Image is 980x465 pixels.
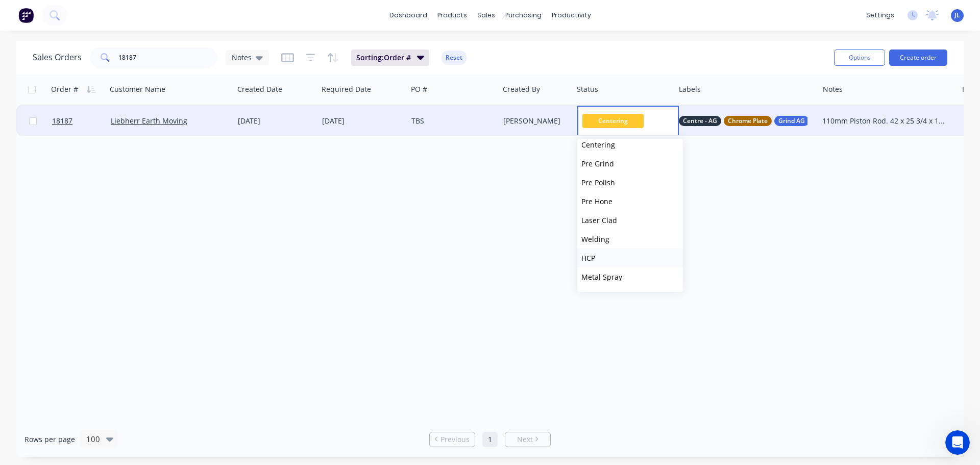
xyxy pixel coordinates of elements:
[21,260,165,271] div: Hey, Factory pro there👋
[581,159,614,168] span: Pre Grind
[500,8,547,23] div: purchasing
[778,116,805,126] span: Grind AG
[679,116,856,126] button: Centre - AGChrome PlateGrind AG
[503,116,566,126] div: [PERSON_NAME]
[577,267,683,286] button: Metal Spray
[679,84,701,94] div: Labels
[683,116,717,126] span: Centre - AG
[834,50,885,66] button: Options
[75,230,129,241] div: Improvement
[102,319,153,359] button: News
[118,47,218,68] input: Search...
[322,84,371,94] div: Required Date
[582,114,644,128] span: Centering
[581,234,609,244] span: Welding
[322,116,403,126] div: [DATE]
[889,50,947,66] button: Create order
[505,434,550,445] a: Next page
[432,8,472,23] div: products
[482,432,498,447] a: Page 1 is your current page
[411,116,491,126] div: TBS
[577,249,683,267] button: HCP
[153,319,204,359] button: Help
[517,434,533,445] span: Next
[384,8,432,23] a: dashboard
[425,432,555,447] ul: Pagination
[20,90,184,107] p: How can we help?
[21,173,183,184] h2: Have an idea or feature request?
[577,192,683,211] button: Pre Hone
[238,116,314,126] div: [DATE]
[861,8,899,23] div: settings
[110,84,165,94] div: Customer Name
[24,434,75,445] span: Rows per page
[581,272,622,282] span: Metal Spray
[176,16,194,35] div: Close
[411,84,427,94] div: PO #
[21,247,165,258] div: Factory Weekly Updates - [DATE]
[20,19,81,36] img: logo
[581,178,615,187] span: Pre Polish
[945,430,970,455] iframe: Intercom live chat
[430,434,475,445] a: Previous page
[170,344,187,351] span: Help
[14,344,37,351] span: Home
[21,230,71,241] div: New feature
[52,116,72,126] span: 18187
[18,8,34,23] img: Factory
[577,230,683,249] button: Welding
[581,253,595,263] span: HCP
[577,211,683,230] button: Laser Clad
[577,84,598,94] div: Status
[547,8,596,23] div: productivity
[10,120,194,159] div: Ask a questionAI Agent and team can help
[472,8,500,23] div: sales
[728,116,768,126] span: Chrome Plate
[21,129,171,140] div: Ask a question
[577,173,683,192] button: Pre Polish
[581,140,615,150] span: Centering
[20,72,184,90] p: Hi [PERSON_NAME]
[21,188,183,208] button: Share it with us
[111,116,187,126] a: Liebherr Earth Moving
[232,52,252,63] span: Notes
[21,140,171,151] div: AI Agent and team can help
[503,84,540,94] div: Created By
[59,344,94,351] span: Messages
[33,53,82,62] h1: Sales Orders
[954,11,960,20] span: JL
[581,215,617,225] span: Laser Clad
[356,53,411,63] span: Sorting: Order #
[440,434,470,445] span: Previous
[10,221,194,279] div: New featureImprovementFactory Weekly Updates - [DATE]Hey, Factory pro there👋
[52,106,111,136] a: 18187
[51,84,78,94] div: Order #
[237,84,282,94] div: Created Date
[822,116,946,126] div: 110mm Piston Rod. 42 x 25 3/4 x 110mm. SOW = centre, grind, HCP, grind & polish
[351,50,429,66] button: Sorting:Order #
[577,154,683,173] button: Pre Grind
[51,319,102,359] button: Messages
[442,51,467,65] button: Reset
[577,135,683,154] button: Centering
[581,291,618,301] span: Final Hone
[21,293,183,304] h2: Factory Feature Walkthroughs
[118,344,137,351] span: News
[581,197,612,206] span: Pre Hone
[823,84,843,94] div: Notes
[577,286,683,305] button: Final Hone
